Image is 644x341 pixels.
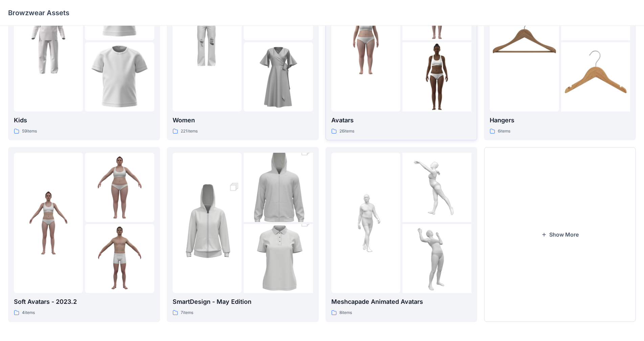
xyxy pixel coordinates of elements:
img: folder 3 [402,224,471,293]
p: Avatars [331,116,472,125]
p: Soft Avatars - 2023.2 [14,297,154,307]
img: folder 1 [173,171,242,275]
img: folder 3 [85,224,154,293]
img: folder 2 [402,153,471,222]
img: folder 1 [490,7,559,76]
p: Browzwear Assets [8,8,69,18]
p: 4 items [22,309,35,316]
img: folder 3 [244,207,313,311]
p: Meshcapade Animated Avatars [331,297,472,307]
img: folder 3 [402,42,471,111]
img: folder 1 [14,7,83,76]
a: folder 1folder 2folder 3Meshcapade Animated Avatars8items [326,147,478,322]
img: folder 1 [331,7,400,76]
p: 59 items [22,128,37,135]
p: 221 items [181,128,198,135]
p: SmartDesign - May Edition [173,297,313,307]
p: 8 items [339,309,352,316]
img: folder 3 [561,42,630,111]
p: Hangers [490,116,630,125]
p: Kids [14,116,154,125]
img: folder 1 [331,188,400,257]
img: folder 2 [85,153,154,222]
p: 6 items [498,128,510,135]
p: Women [173,116,313,125]
img: folder 2 [244,136,313,239]
img: folder 1 [173,7,242,76]
a: folder 1folder 2folder 3Soft Avatars - 2023.24items [8,147,160,322]
a: folder 1folder 2folder 3SmartDesign - May Edition7items [167,147,319,322]
img: folder 1 [14,188,83,257]
img: folder 3 [244,42,313,111]
p: 26 items [339,128,354,135]
p: 7 items [181,309,193,316]
button: Show More [484,147,636,322]
img: folder 3 [85,42,154,111]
